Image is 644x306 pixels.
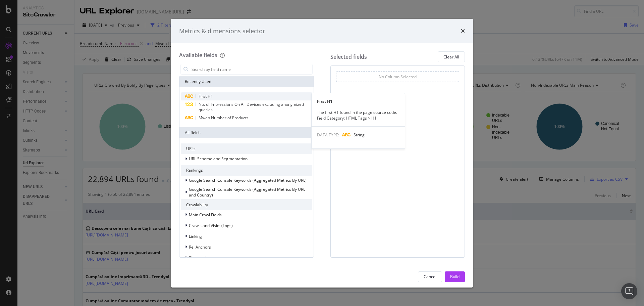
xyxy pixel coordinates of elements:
span: Mweb Number of Products [199,115,249,121]
span: URL Scheme and Segmentation [189,156,248,162]
div: All fields [179,127,314,138]
input: Search by field name [191,64,312,74]
span: String [354,132,365,138]
button: Clear All [438,51,465,62]
div: Cancel [424,274,436,279]
div: Metrics & dimensions selector [179,27,265,36]
div: The first H1 found in the page source code. Field Category: HTML Tags > H1 [312,110,405,121]
span: Linking [189,233,202,239]
div: Recently Used [179,76,314,87]
span: Crawls and Visits (Logs) [189,223,233,228]
span: Google Search Console Keywords (Aggregated Metrics By URL and Country) [189,186,305,198]
div: URLs [181,143,312,154]
div: Available fields [179,51,217,59]
div: Build [450,274,460,279]
span: No. of Impressions On All Devices excluding anonymized queries [199,101,304,113]
div: Crawlability [181,199,312,210]
div: Clear All [443,54,459,60]
span: Sitemap import [189,255,218,261]
span: Main Crawl Fields [189,212,222,218]
div: First H1 [312,98,405,104]
div: Rankings [181,165,312,176]
div: Selected fields [330,53,367,61]
span: First H1 [199,93,213,99]
div: Open Intercom Messenger [621,283,637,299]
span: Google Search Console Keywords (Aggregated Metrics By URL) [189,177,307,183]
button: Cancel [418,271,442,282]
div: No Column Selected [379,74,417,80]
span: DATA TYPE: [317,132,339,138]
div: modal [171,19,473,288]
button: Build [445,271,465,282]
div: times [461,27,465,36]
span: Rel Anchors [189,244,211,250]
